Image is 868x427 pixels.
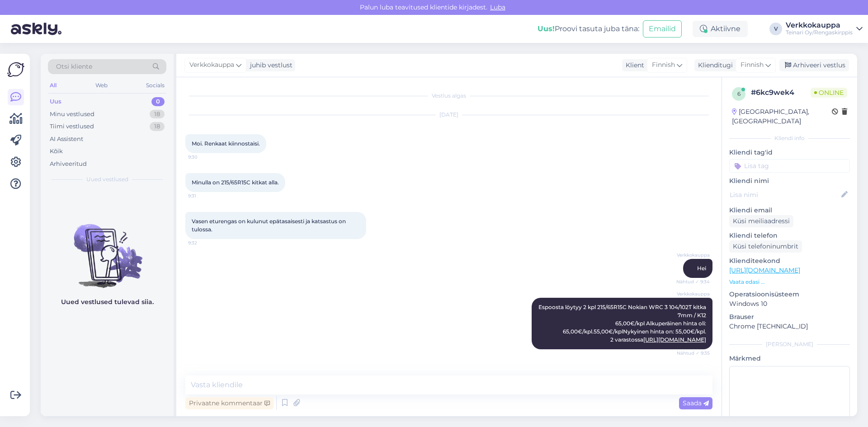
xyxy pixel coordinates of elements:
[779,59,849,71] div: Arhiveeri vestlus
[94,80,109,91] div: Web
[192,179,279,186] span: Minulla on 215/65R15C kitkat alla.
[729,322,850,331] p: Chrome [TECHNICAL_ID]
[643,336,706,343] a: [URL][DOMAIN_NAME]
[730,190,840,200] input: Lisa nimi
[643,20,682,38] button: Emailid
[729,354,850,363] p: Märkmed
[729,256,850,266] p: Klienditeekond
[729,312,850,322] p: Brauser
[50,122,94,131] div: Tiimi vestlused
[192,140,260,147] span: Moi. Renkaat kiinnostaisi.
[786,22,863,36] a: VerkkokauppaTeinari Oy/Rengaskirppis
[50,135,83,144] div: AI Assistent
[487,3,508,11] span: Luba
[697,265,706,272] span: Hei
[185,111,712,119] div: [DATE]
[150,122,165,131] div: 18
[538,23,639,34] div: Proovi tasuta juba täna:
[729,290,850,299] p: Operatsioonisüsteem
[61,297,154,307] p: Uued vestlused tulevad siia.
[751,87,811,98] div: # 6kc9wek4
[729,266,800,274] a: [URL][DOMAIN_NAME]
[729,134,850,142] div: Kliendi info
[192,218,347,233] span: Vasen eturengas on kulunut epätasaisesti ja katsastus on tulossa.
[50,160,87,169] div: Arhiveeritud
[41,208,174,289] img: No chats
[538,304,708,343] span: Espoosta löytyy 2 kpl 215/65R15C Nokian WRC 3 104/102T kitka 7mm / K12 65,00€/kpl Alkuperäinen hi...
[786,29,853,36] div: Teinari Oy/Rengaskirppis
[48,80,58,91] div: All
[652,60,675,70] span: Finnish
[189,60,234,70] span: Verkkokauppa
[538,24,555,33] b: Uus!
[729,340,850,348] div: [PERSON_NAME]
[150,110,165,119] div: 18
[50,97,61,106] div: Uus
[622,61,644,70] div: Klient
[729,148,850,157] p: Kliendi tag'id
[188,192,222,199] span: 9:31
[683,399,709,407] span: Saada
[741,60,764,70] span: Finnish
[729,159,850,173] input: Lisa tag
[676,350,710,357] span: Nähtud ✓ 9:35
[729,176,850,186] p: Kliendi nimi
[729,299,850,309] p: Windows 10
[729,231,850,240] p: Kliendi telefon
[769,23,782,35] div: V
[246,61,292,70] div: juhib vestlust
[144,80,166,91] div: Socials
[693,21,748,37] div: Aktiivne
[732,107,832,126] div: [GEOGRAPHIC_DATA], [GEOGRAPHIC_DATA]
[185,397,274,409] div: Privaatne kommentaar
[56,62,92,71] span: Otsi kliente
[729,240,802,253] div: Küsi telefoninumbrit
[188,239,222,246] span: 9:32
[676,278,710,285] span: Nähtud ✓ 9:34
[694,61,733,70] div: Klienditugi
[7,61,24,78] img: Askly Logo
[86,175,128,183] span: Uued vestlused
[188,154,222,160] span: 9:30
[729,215,793,227] div: Küsi meiliaadressi
[151,97,165,106] div: 0
[737,90,741,97] span: 6
[185,92,712,100] div: Vestlus algas
[50,147,63,156] div: Kõik
[676,252,710,258] span: Verkkokauppa
[676,291,710,297] span: Verkkokauppa
[811,88,847,98] span: Online
[729,278,850,286] p: Vaata edasi ...
[50,110,94,119] div: Minu vestlused
[729,206,850,215] p: Kliendi email
[786,22,853,29] div: Verkkokauppa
